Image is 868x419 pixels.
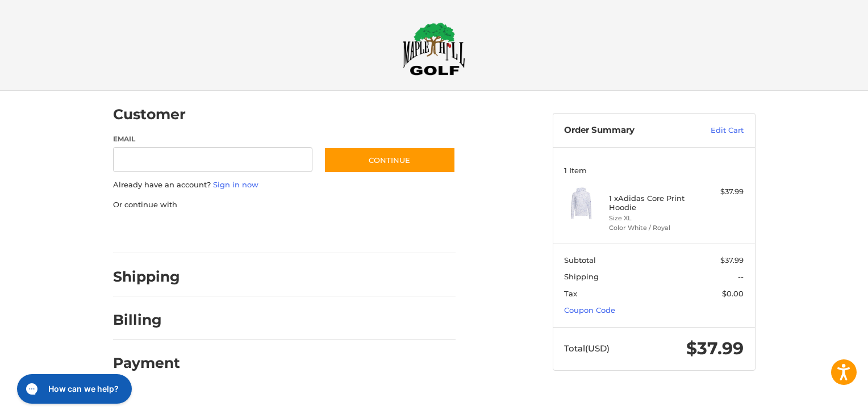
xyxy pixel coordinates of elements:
[113,134,313,144] label: Email
[113,354,180,372] h2: Payment
[564,125,686,136] h3: Order Summary
[206,221,291,242] iframe: PayPal-paylater
[403,22,465,76] img: Maple Hill Golf
[738,272,744,281] span: --
[609,194,696,212] h4: 1 x Adidas Core Print Hoodie
[11,370,135,408] iframe: Gorgias live chat messenger
[722,289,744,298] span: $0.00
[213,180,258,189] a: Sign in now
[324,147,456,173] button: Continue
[113,179,456,191] p: Already have an account?
[564,289,577,298] span: Tax
[564,343,610,354] span: Total (USD)
[113,268,180,286] h2: Shipping
[686,338,744,359] span: $37.99
[564,305,615,315] a: Coupon Code
[720,255,744,265] span: $37.99
[113,311,180,329] h2: Billing
[113,199,456,211] p: Or continue with
[109,221,194,242] iframe: PayPal-paypal
[564,272,599,281] span: Shipping
[302,221,387,242] iframe: PayPal-venmo
[699,186,744,198] div: $37.99
[686,125,744,136] a: Edit Cart
[609,213,696,223] li: Size XL
[564,166,744,175] h3: 1 Item
[113,106,186,123] h2: Customer
[564,255,596,265] span: Subtotal
[609,223,696,233] li: Color White / Royal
